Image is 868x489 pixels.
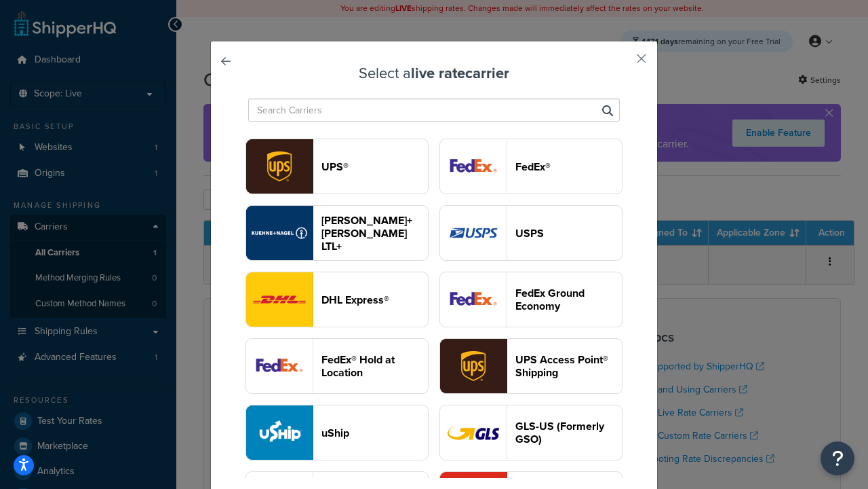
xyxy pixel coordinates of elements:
img: dhl logo [246,272,313,327]
header: FedEx® [515,160,622,173]
button: fedEx logoFedEx® [439,139,623,194]
header: FedEx® Hold at Location [321,353,428,379]
img: smartPost logo [440,272,507,327]
input: Search Carriers [248,98,620,122]
img: fedEx logo [440,139,507,194]
button: ups logoUPS® [245,139,429,194]
img: ups logo [246,139,313,194]
button: uShip logouShip [245,405,429,460]
header: USPS [515,227,622,240]
img: gso logo [440,405,507,460]
header: uShip [321,427,428,439]
button: Open Resource Center [821,441,854,475]
header: DHL Express® [321,293,428,306]
header: GLS-US (Formerly GSO) [515,420,622,446]
button: usps logoUSPS [439,205,623,261]
button: fedExLocation logoFedEx® Hold at Location [245,338,429,394]
button: smartPost logoFedEx Ground Economy [439,272,623,327]
img: uShip logo [246,405,313,460]
strong: live rate carrier [411,62,509,84]
header: FedEx Ground Economy [515,287,622,312]
header: UPS® [321,160,428,173]
img: usps logo [440,206,507,260]
h3: Select a [245,65,623,81]
button: gso logoGLS-US (Formerly GSO) [439,405,623,460]
img: accessPoint logo [440,339,507,393]
img: reTransFreight logo [246,206,313,260]
img: fedExLocation logo [246,339,313,393]
button: accessPoint logoUPS Access Point® Shipping [439,338,623,394]
header: UPS Access Point® Shipping [515,353,622,379]
button: reTransFreight logo[PERSON_NAME]+[PERSON_NAME] LTL+ [245,205,429,261]
button: dhl logoDHL Express® [245,272,429,327]
header: [PERSON_NAME]+[PERSON_NAME] LTL+ [321,214,428,253]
